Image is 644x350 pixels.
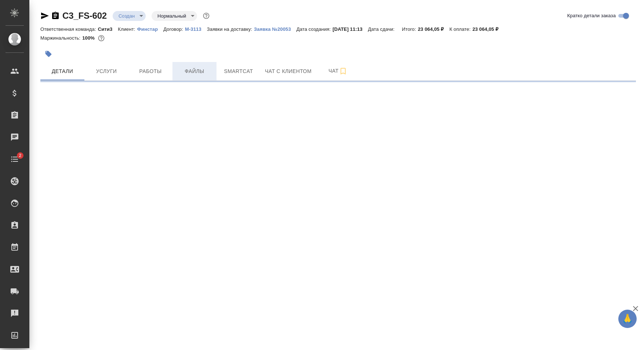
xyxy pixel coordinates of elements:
[618,310,637,328] button: 🙏
[51,11,60,20] button: Скопировать ссылку
[177,67,212,76] span: Файлы
[201,11,211,21] button: Доп статусы указывают на важность/срочность заказа
[40,26,98,32] p: Ответственная команда:
[332,26,368,32] p: [DATE] 11:13
[40,46,57,62] button: Добавить тэг
[221,67,256,76] span: Smartcat
[418,26,450,32] p: 23 064,05 ₽
[368,26,396,32] p: Дата сдачи:
[152,11,197,21] div: Создан
[472,26,504,32] p: 23 064,05 ₽
[45,67,80,76] span: Детали
[14,152,26,159] span: 2
[118,26,137,32] p: Клиент:
[207,26,254,32] p: Заявки на доставку:
[450,26,473,32] p: К оплате:
[137,26,164,32] a: Финстар
[402,26,418,32] p: Итого:
[113,11,146,21] div: Создан
[296,26,332,32] p: Дата создания:
[567,12,616,19] span: Кратко детали заказа
[339,67,348,76] svg: Подписаться
[97,33,106,43] button: 0.00 RUB;
[254,26,296,32] p: Заявка №20053
[155,13,188,19] button: Нормальный
[621,311,634,327] span: 🙏
[40,35,82,41] p: Маржинальность:
[89,67,124,76] span: Услуги
[185,26,207,32] a: М-3113
[82,35,97,41] p: 100%
[254,26,296,33] button: Заявка №20053
[116,13,137,19] button: Создан
[40,11,49,20] button: Скопировать ссылку для ЯМессенджера
[185,26,207,32] p: М-3113
[62,11,107,21] a: C3_FS-602
[265,67,312,76] span: Чат с клиентом
[320,66,356,76] span: Чат
[133,67,168,76] span: Работы
[2,150,28,168] a: 2
[137,26,164,32] p: Финстар
[98,26,118,32] p: Сити3
[163,26,185,32] p: Договор:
